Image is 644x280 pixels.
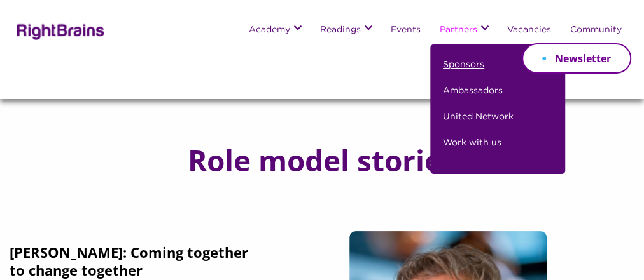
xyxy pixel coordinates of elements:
[443,109,514,135] a: United Network
[522,43,631,74] a: Newsletter
[443,135,501,161] a: Work with us
[13,22,105,40] img: Rightbrains
[443,57,484,83] a: Sponsors
[320,25,361,36] a: Readings
[440,25,477,36] a: Partners
[249,25,290,36] a: Academy
[507,25,551,36] a: Vacancies
[570,25,622,36] a: Community
[391,25,421,36] a: Events
[443,83,503,109] a: Ambassadors
[188,143,456,178] h1: Role model stories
